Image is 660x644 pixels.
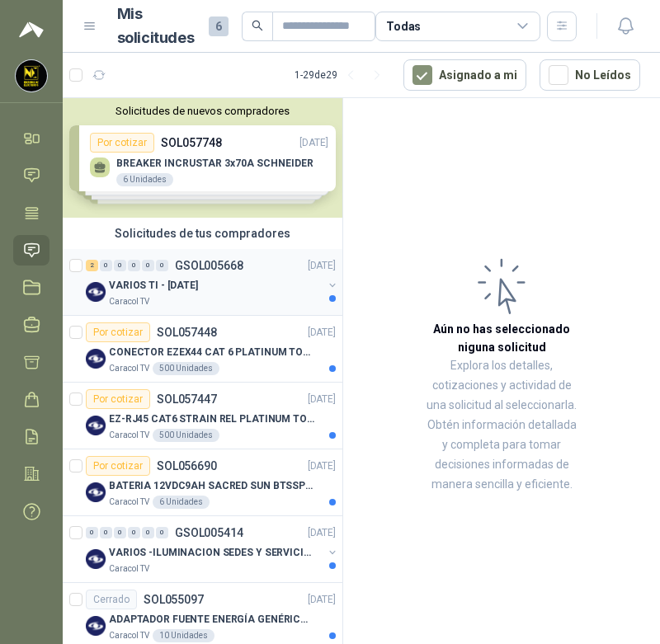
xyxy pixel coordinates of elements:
[63,383,342,449] a: Por cotizarSOL057447[DATE] Company LogoEZ-RJ45 CAT6 STRAIN REL PLATINUM TOOLSCaracol TV500 Unidades
[63,98,342,218] div: Solicitudes de nuevos compradoresPor cotizarSOL057748[DATE] BREAKER INCRUSTAR 3x70A SCHNEIDER6 Un...
[153,629,214,642] div: 10 Unidades
[156,260,168,271] div: 0
[86,482,106,502] img: Company Logo
[19,20,44,40] img: Logo peakr
[86,256,339,308] a: 2 0 0 0 0 0 GSOL005668[DATE] Company LogoVARIOS TI - [DATE]Caracol TV
[114,260,126,271] div: 0
[426,356,577,495] p: Explora los detalles, cotizaciones y actividad de una solicitud al seleccionarla. Obtén informaci...
[144,594,204,605] p: SOL055097
[175,527,243,538] p: GSOL005414
[86,416,106,435] img: Company Logo
[109,345,314,360] p: CONECTOR EZEX44 CAT 6 PLATINUM TOOLS
[86,456,150,476] div: Por cotizar
[157,327,217,338] p: SOL057448
[86,389,150,409] div: Por cotizar
[109,562,149,576] p: Caracol TV
[295,62,390,88] div: 1 - 29 de 29
[109,295,149,308] p: Caracol TV
[109,496,149,509] p: Caracol TV
[69,105,336,117] button: Solicitudes de nuevos compradores
[426,320,577,356] h3: Aún no has seleccionado niguna solicitud
[86,523,339,576] a: 0 0 0 0 0 0 GSOL005414[DATE] Company LogoVARIOS -ILUMINACION SEDES Y SERVICIOSCaracol TV
[142,527,154,538] div: 0
[109,278,198,294] p: VARIOS TI - [DATE]
[209,16,229,36] span: 6
[16,60,47,92] img: Company Logo
[153,496,210,509] div: 6 Unidades
[109,429,149,442] p: Caracol TV
[153,429,219,442] div: 500 Unidades
[157,460,217,472] p: SOL056690
[63,449,342,516] a: Por cotizarSOL056690[DATE] Company LogoBATERIA 12VDC9AH SACRED SUN BTSSP12-9HRCaracol TV6 Unidades
[386,17,421,35] div: Todas
[109,545,314,561] p: VARIOS -ILUMINACION SEDES Y SERVICIOS
[308,325,336,341] p: [DATE]
[109,612,314,628] p: ADAPTADOR FUENTE ENERGÍA GENÉRICO 24V 1A
[86,282,106,302] img: Company Logo
[109,411,314,427] p: EZ-RJ45 CAT6 STRAIN REL PLATINUM TOOLS
[128,260,140,271] div: 0
[142,260,154,271] div: 0
[86,549,106,569] img: Company Logo
[308,458,336,474] p: [DATE]
[153,362,219,375] div: 500 Unidades
[109,362,149,375] p: Caracol TV
[308,592,336,608] p: [DATE]
[86,616,106,636] img: Company Logo
[86,527,98,538] div: 0
[100,527,112,538] div: 0
[308,525,336,541] p: [DATE]
[156,527,168,538] div: 0
[114,527,126,538] div: 0
[308,258,336,274] p: [DATE]
[86,590,137,609] div: Cerrado
[540,59,640,91] button: No Leídos
[252,20,263,31] span: search
[175,260,243,271] p: GSOL005668
[128,527,140,538] div: 0
[86,260,98,271] div: 2
[308,392,336,407] p: [DATE]
[86,349,106,369] img: Company Logo
[403,59,526,91] button: Asignado a mi
[117,2,196,50] h1: Mis solicitudes
[86,322,150,342] div: Por cotizar
[157,393,217,405] p: SOL057447
[63,316,342,383] a: Por cotizarSOL057448[DATE] Company LogoCONECTOR EZEX44 CAT 6 PLATINUM TOOLSCaracol TV500 Unidades
[100,260,112,271] div: 0
[109,478,314,494] p: BATERIA 12VDC9AH SACRED SUN BTSSP12-9HR
[63,218,342,249] div: Solicitudes de tus compradores
[109,629,149,642] p: Caracol TV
